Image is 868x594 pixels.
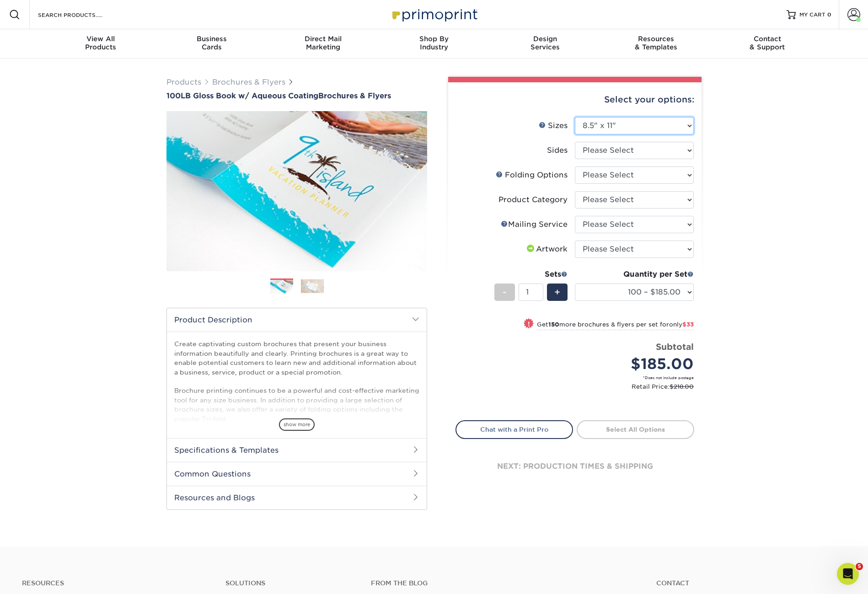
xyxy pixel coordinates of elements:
h2: Product Description [167,308,427,332]
div: Sides [547,145,568,156]
iframe: Google Customer Reviews [2,566,78,591]
a: Brochures & Flyers [212,78,285,86]
a: Contact [656,579,846,587]
a: Direct MailMarketing [268,29,379,59]
div: Sets [494,269,568,280]
div: next: production times & shipping [455,439,694,494]
div: Cards [156,35,268,51]
span: 5 [856,563,863,570]
div: & Support [712,35,823,51]
img: Brochures & Flyers 02 [301,279,324,293]
span: 0 [827,11,831,18]
div: Quantity per Set [575,269,694,280]
small: *Does not include postage [463,375,694,380]
strong: 150 [548,321,559,328]
small: Get more brochures & flyers per set for [537,321,694,330]
img: Brochures & Flyers 01 [270,279,293,295]
div: Products [45,35,156,51]
span: + [554,285,560,299]
div: Artwork [525,244,568,255]
h4: From the Blog [371,579,631,587]
a: View AllProducts [45,29,156,59]
span: show more [279,418,315,431]
a: 100LB Gloss Book w/ Aqueous CoatingBrochures & Flyers [166,91,427,100]
div: Industry [379,35,490,51]
img: 100LB Gloss Book<br/>w/ Aqueous Coating 01 [166,101,427,281]
a: DesignServices [489,29,600,59]
h4: Solutions [225,579,357,587]
span: Resources [600,35,712,43]
span: only [669,321,694,328]
h1: Brochures & Flyers [166,91,427,100]
span: View All [45,35,156,43]
strong: Subtotal [656,342,694,352]
h2: Specifications & Templates [167,438,427,462]
a: Products [166,78,201,86]
span: Design [489,35,600,43]
span: Business [156,35,268,43]
img: Primoprint [388,5,480,24]
span: $218.00 [670,383,694,390]
h4: Resources [22,579,212,587]
h2: Common Questions [167,462,427,486]
p: Create captivating custom brochures that present your business information beautifully and clearl... [174,339,419,423]
span: Shop By [379,35,490,43]
div: Sizes [539,120,568,131]
input: SEARCH PRODUCTS..... [37,9,126,20]
div: $185.00 [582,353,694,375]
span: ! [528,319,530,329]
a: Shop ByIndustry [379,29,490,59]
div: Product Category [498,194,568,205]
span: $33 [682,321,694,328]
div: Marketing [268,35,379,51]
span: - [503,285,507,299]
div: Mailing Service [501,219,568,230]
iframe: Intercom live chat [837,563,859,585]
a: Select All Options [577,420,694,439]
h2: Resources and Blogs [167,486,427,509]
a: Resources& Templates [600,29,712,59]
div: & Templates [600,35,712,51]
span: Contact [712,35,823,43]
div: Folding Options [496,170,568,181]
div: Select your options: [455,82,694,117]
span: Direct Mail [268,35,379,43]
a: Chat with a Print Pro [455,420,573,439]
small: Retail Price: [463,382,694,391]
div: Services [489,35,600,51]
span: 100LB Gloss Book w/ Aqueous Coating [166,91,318,100]
a: BusinessCards [156,29,268,59]
a: Contact& Support [712,29,823,59]
span: MY CART [799,11,825,19]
